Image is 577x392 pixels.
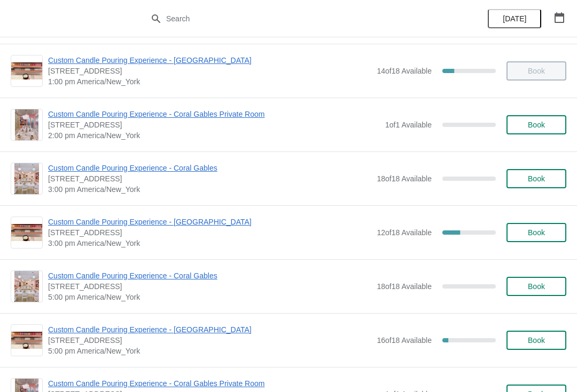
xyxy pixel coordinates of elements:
img: Custom Candle Pouring Experience - Fort Lauderdale | 914 East Las Olas Boulevard, Fort Lauderdale... [11,224,42,242]
span: 14 of 18 Available [377,67,432,75]
button: Book [506,223,566,242]
img: Custom Candle Pouring Experience - Coral Gables | 154 Giralda Avenue, Coral Gables, FL, USA | 5:0... [14,271,40,302]
span: 12 of 18 Available [377,228,432,237]
span: [STREET_ADDRESS] [48,335,371,346]
img: Custom Candle Pouring Experience - Coral Gables | 154 Giralda Avenue, Coral Gables, FL, USA | 3:0... [14,163,40,194]
span: 1:00 pm America/New_York [48,76,371,87]
span: 3:00 pm America/New_York [48,184,371,195]
button: [DATE] [488,9,541,28]
img: Custom Candle Pouring Experience - Fort Lauderdale | 914 East Las Olas Boulevard, Fort Lauderdale... [11,332,42,349]
span: 1 of 1 Available [385,121,432,129]
button: Book [506,169,566,188]
span: 5:00 pm America/New_York [48,346,371,356]
button: Book [506,115,566,134]
span: 16 of 18 Available [377,336,432,345]
img: Custom Candle Pouring Experience - Coral Gables Private Room | 154 Giralda Avenue, Coral Gables, ... [15,109,38,140]
span: Custom Candle Pouring Experience - [GEOGRAPHIC_DATA] [48,55,371,66]
span: 18 of 18 Available [377,282,432,291]
span: 3:00 pm America/New_York [48,238,371,249]
button: Book [506,331,566,350]
span: Book [528,228,545,237]
span: 18 of 18 Available [377,174,432,183]
span: [STREET_ADDRESS] [48,66,371,76]
span: [STREET_ADDRESS] [48,119,380,130]
span: Book [528,336,545,345]
span: [DATE] [503,14,526,23]
span: 5:00 pm America/New_York [48,292,371,302]
span: Custom Candle Pouring Experience - Coral Gables [48,270,371,281]
span: Custom Candle Pouring Experience - [GEOGRAPHIC_DATA] [48,217,371,227]
button: Book [506,277,566,296]
span: 2:00 pm America/New_York [48,130,380,141]
span: Book [528,282,545,291]
span: Custom Candle Pouring Experience - Coral Gables Private Room [48,109,380,119]
input: Search [166,9,433,28]
span: [STREET_ADDRESS] [48,281,371,292]
span: Custom Candle Pouring Experience - Coral Gables [48,163,371,173]
span: [STREET_ADDRESS] [48,173,371,184]
img: Custom Candle Pouring Experience - Fort Lauderdale | 914 East Las Olas Boulevard, Fort Lauderdale... [11,62,42,80]
span: Custom Candle Pouring Experience - Coral Gables Private Room [48,378,380,389]
span: Book [528,121,545,129]
span: Custom Candle Pouring Experience - [GEOGRAPHIC_DATA] [48,324,371,335]
span: [STREET_ADDRESS] [48,227,371,238]
span: Book [528,174,545,183]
